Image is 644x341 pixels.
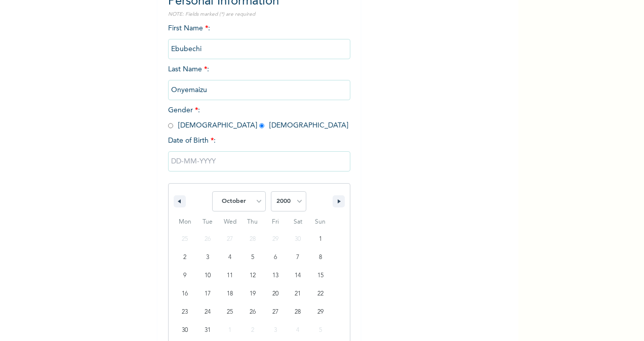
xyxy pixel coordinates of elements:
span: Tue [196,214,219,230]
span: 21 [295,285,301,303]
button: 18 [219,285,241,303]
span: 31 [205,321,211,339]
button: 30 [174,321,196,339]
button: 16 [174,285,196,303]
span: 20 [272,285,278,303]
button: 26 [241,303,264,321]
span: 19 [250,285,256,303]
span: 22 [317,285,324,303]
button: 20 [264,285,287,303]
span: 15 [317,267,324,285]
button: 12 [241,267,264,285]
span: 3 [206,248,209,267]
button: 15 [309,267,332,285]
button: 23 [174,303,196,321]
button: 28 [287,303,309,321]
input: DD-MM-YYYY [168,151,350,172]
button: 22 [309,285,332,303]
span: 11 [227,267,233,285]
span: 6 [274,248,277,267]
button: 9 [174,267,196,285]
span: 25 [227,303,233,321]
span: 14 [295,267,301,285]
span: Last Name : [168,66,350,94]
button: 1 [309,230,332,248]
button: 19 [241,285,264,303]
button: 25 [219,303,241,321]
button: 7 [287,248,309,267]
button: 14 [287,267,309,285]
button: 2 [174,248,196,267]
button: 6 [264,248,287,267]
span: 8 [319,248,322,267]
button: 4 [219,248,241,267]
span: 10 [205,267,211,285]
span: 24 [205,303,211,321]
span: Thu [241,214,264,230]
span: 26 [250,303,256,321]
button: 31 [196,321,219,339]
button: 21 [287,285,309,303]
span: 5 [251,248,254,267]
span: 7 [296,248,299,267]
span: Wed [219,214,241,230]
span: Gender : [DEMOGRAPHIC_DATA] [DEMOGRAPHIC_DATA] [168,107,348,129]
button: 3 [196,248,219,267]
span: 23 [182,303,188,321]
button: 24 [196,303,219,321]
button: 27 [264,303,287,321]
span: Sat [287,214,309,230]
button: 5 [241,248,264,267]
span: 12 [250,267,256,285]
p: NOTE: Fields marked (*) are required [168,11,350,18]
button: 13 [264,267,287,285]
span: 27 [272,303,278,321]
span: 17 [205,285,211,303]
button: 8 [309,248,332,267]
span: 4 [228,248,231,267]
span: 18 [227,285,233,303]
span: 29 [317,303,324,321]
span: 2 [183,248,186,267]
span: 1 [319,230,322,248]
span: Fri [264,214,287,230]
span: 13 [272,267,278,285]
span: 28 [295,303,301,321]
button: 11 [219,267,241,285]
button: 29 [309,303,332,321]
span: First Name : [168,25,350,53]
input: Enter your first name [168,39,350,59]
input: Enter your last name [168,80,350,100]
button: 10 [196,267,219,285]
button: 17 [196,285,219,303]
span: 16 [182,285,188,303]
span: Date of Birth : [168,136,216,146]
span: Sun [309,214,332,230]
span: Mon [174,214,196,230]
span: 9 [183,267,186,285]
span: 30 [182,321,188,339]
